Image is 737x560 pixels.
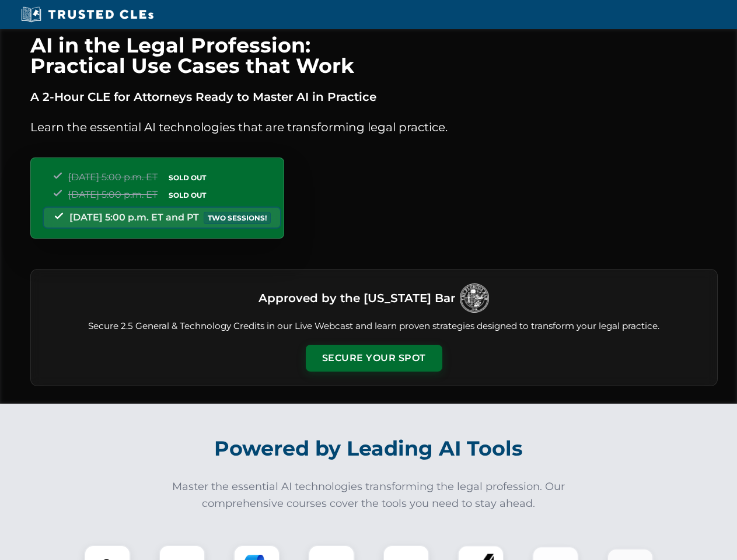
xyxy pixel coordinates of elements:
button: Secure Your Spot [306,345,442,372]
span: SOLD OUT [165,189,210,201]
h1: AI in the Legal Profession: Practical Use Cases that Work [30,35,718,76]
h3: Approved by the [US_STATE] Bar [259,288,455,309]
h2: Powered by Leading AI Tools [46,428,692,469]
span: SOLD OUT [165,171,210,184]
img: Trusted CLEs [18,6,157,23]
p: Master the essential AI technologies transforming the legal profession. Our comprehensive courses... [165,478,573,512]
p: A 2-Hour CLE for Attorneys Ready to Master AI in Practice [30,87,718,106]
span: [DATE] 5:00 p.m. ET [68,189,158,200]
p: Secure 2.5 General & Technology Credits in our Live Webcast and learn proven strategies designed ... [45,320,703,333]
p: Learn the essential AI technologies that are transforming legal practice. [30,118,718,136]
span: [DATE] 5:00 p.m. ET [68,171,158,183]
img: Logo [460,283,489,313]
